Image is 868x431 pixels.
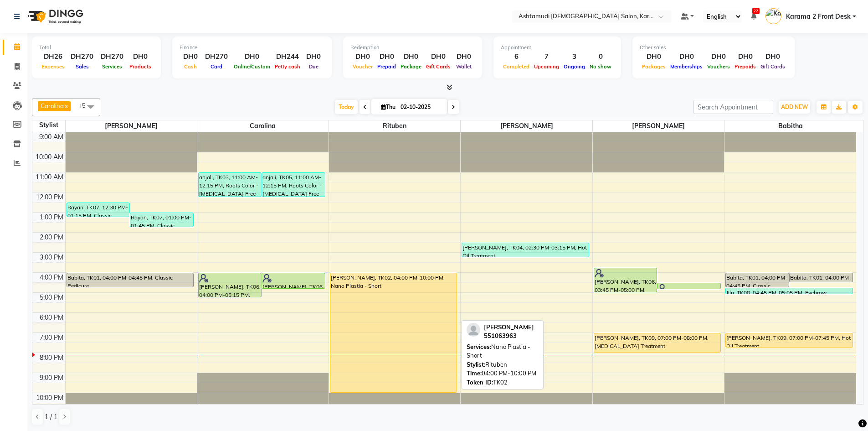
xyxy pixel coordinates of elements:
span: Online/Custom [231,63,272,70]
div: DH0 [180,52,201,62]
span: Nano Plastia - Short [467,343,530,359]
div: Other sales [640,44,787,52]
div: 6 [501,52,532,62]
span: Babitha [724,120,856,132]
span: +5 [78,102,92,109]
div: 3 [561,52,587,62]
div: 2:00 PM [38,233,65,242]
div: 4:00 PM [38,273,65,282]
div: Babita, TK01, 04:00 PM-04:30 PM, Full Face Threading With Eyebrows [790,273,853,282]
div: 0 [587,52,614,62]
span: Expenses [39,63,67,70]
div: DH0 [758,52,787,62]
span: Petty cash [272,63,303,70]
span: 1 / 1 [45,412,57,422]
div: 12:00 PM [34,192,65,202]
div: anjali, TK05, 11:00 AM-12:15 PM, Roots Color - [MEDICAL_DATA] Free [262,173,325,197]
span: Stylist: [467,361,485,368]
span: [PERSON_NAME] [484,323,534,331]
div: 7:00 PM [38,333,65,343]
div: Total [39,44,154,52]
span: Package [398,63,424,70]
div: [PERSON_NAME], TK04, 02:30 PM-03:15 PM, Hot Oil Treatment [462,243,588,257]
div: 8:00 PM [38,353,65,363]
span: Prepaids [732,63,758,70]
div: DH0 [424,52,453,62]
span: [PERSON_NAME] [461,120,592,132]
div: DH0 [640,52,668,62]
span: Services: [467,343,491,350]
div: 11:00 AM [34,172,65,182]
div: [PERSON_NAME], TK09, 07:00 PM-08:00 PM, [MEDICAL_DATA] Treatment [594,333,720,352]
div: Rayan, TK07, 01:00 PM-01:45 PM, Classic Manicure [130,213,193,227]
span: Upcoming [532,63,561,70]
img: profile [467,323,480,337]
span: Gift Cards [424,63,453,70]
span: No show [587,63,614,70]
a: x [64,102,68,109]
div: [PERSON_NAME], TK06, 04:30 PM-04:50 PM, Eyebrow Threading [657,283,720,289]
div: anjali, TK03, 11:00 AM-12:15 PM, Roots Color - [MEDICAL_DATA] Free [199,173,262,197]
div: [PERSON_NAME], TK02, 04:00 PM-10:00 PM, Nano Plastia - Short [330,273,457,392]
div: [PERSON_NAME], TK09, 07:00 PM-07:45 PM, Hot Oil Treatment [726,333,853,347]
div: DH0 [127,52,154,62]
div: Finance [180,44,324,52]
div: TK02 [467,378,539,387]
div: 04:00 PM-10:00 PM [467,369,539,378]
div: 6:00 PM [38,313,65,322]
span: Packages [640,63,668,70]
div: DH26 [39,52,67,62]
span: 27 [752,8,760,14]
div: 9:00 PM [38,373,65,383]
span: Prepaid [375,63,398,70]
span: Cash [182,63,199,70]
div: DH270 [67,52,97,62]
span: Vouchers [705,63,732,70]
div: DH0 [350,52,375,62]
div: DH0 [732,52,758,62]
span: Carolina [197,120,329,132]
div: DH0 [705,52,732,62]
span: Services [100,63,124,70]
div: 9:00 AM [37,132,65,142]
div: 1:00 PM [38,213,65,222]
span: Thu [379,104,398,110]
span: Time: [467,369,482,377]
div: [PERSON_NAME], TK06, 04:00 PM-05:15 PM, Roots Color - [MEDICAL_DATA] Free [199,273,262,297]
span: [PERSON_NAME] [593,120,724,132]
span: [PERSON_NAME] [66,120,197,132]
span: Card [208,63,225,70]
span: Completed [501,63,532,70]
span: Products [127,63,154,70]
span: Ongoing [561,63,587,70]
span: Token ID: [467,379,493,386]
button: ADD NEW [779,101,810,114]
span: Gift Cards [758,63,787,70]
div: DH244 [272,52,303,62]
div: DH0 [303,52,324,62]
div: 3:00 PM [38,253,65,262]
div: 5:00 PM [38,293,65,302]
span: Memberships [668,63,705,70]
div: Appointment [501,44,614,52]
div: Stylist [32,120,65,130]
span: ADD NEW [781,104,808,110]
div: DH0 [231,52,272,62]
div: DH0 [398,52,424,62]
div: Babita, TK01, 04:00 PM-04:45 PM, Classic Pedicure [67,273,193,287]
img: logo [23,4,86,29]
div: Babita, TK01, 04:00 PM-04:45 PM, Classic Pedicure [726,273,789,287]
div: Redemption [350,44,475,52]
span: Sales [73,63,91,70]
span: Today [335,100,358,114]
span: Due [307,63,321,70]
div: DH0 [375,52,398,62]
div: [PERSON_NAME], TK06, 03:45 PM-05:00 PM, Pearl Facial [594,268,657,292]
input: 2025-10-02 [398,100,443,114]
div: DH0 [453,52,475,62]
div: DH0 [668,52,705,62]
span: Carolina [41,102,64,109]
div: 10:00 PM [34,393,65,403]
div: Rituben [467,360,539,369]
input: Search Appointment [693,100,773,114]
